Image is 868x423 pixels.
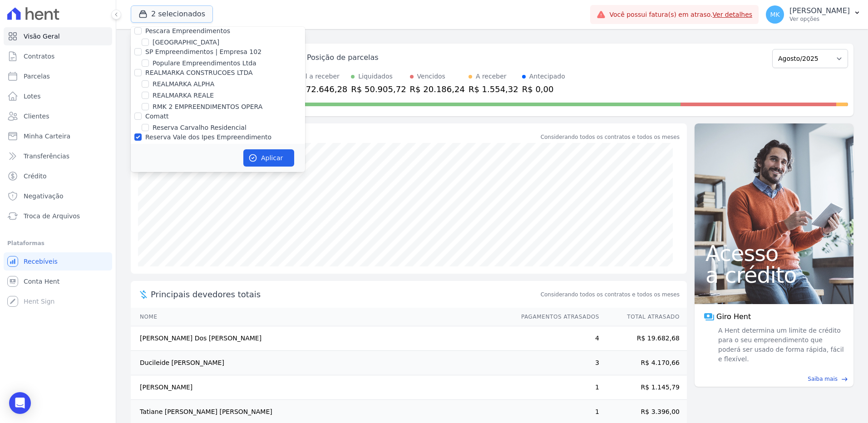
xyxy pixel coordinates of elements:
label: REALMARKA REALE [153,91,214,100]
span: Clientes [24,112,49,121]
div: Posição de parcelas [307,52,379,63]
div: A receber [476,72,507,81]
label: Reserva Carvalho Residencial [153,123,247,133]
div: R$ 0,00 [522,83,565,95]
div: R$ 20.186,24 [410,83,465,95]
button: MK [PERSON_NAME] Ver opções [759,2,868,27]
span: Acesso [705,242,843,264]
a: Visão Geral [4,27,112,45]
span: Contratos [24,52,54,61]
span: Crédito [24,172,47,181]
label: REALMARKA CONSTRUCOES LTDA [145,69,253,76]
a: Clientes [4,107,112,125]
a: Negativação [4,187,112,205]
td: [PERSON_NAME] [131,375,513,400]
a: Contratos [4,47,112,65]
span: Troca de Arquivos [24,211,80,221]
button: Aplicar [243,149,294,167]
label: [GEOGRAPHIC_DATA] [153,38,219,47]
td: 3 [513,351,600,375]
div: Antecipado [529,72,565,81]
label: Reserva Vale dos Ipes Empreendimento [145,133,271,141]
th: Total Atrasado [600,308,687,326]
td: 1 [513,375,600,400]
div: Plataformas [7,238,108,249]
a: Troca de Arquivos [4,207,112,225]
span: Principais devedores totais [151,288,539,300]
div: R$ 1.554,32 [469,83,518,95]
td: R$ 4.170,66 [600,351,687,375]
span: Negativação [24,192,64,201]
span: Lotes [24,92,41,101]
a: Transferências [4,147,112,165]
span: Visão Geral [24,32,60,41]
a: Recebíveis [4,252,112,271]
a: Saiba mais east [700,375,848,383]
a: Minha Carteira [4,127,112,145]
label: RMK 2 EMPREENDIMENTOS OPERA [153,102,262,112]
span: Conta Hent [24,277,59,286]
label: SP Empreendimentos | Empresa 102 [145,48,261,55]
a: Lotes [4,87,112,105]
label: Pescara Empreendimentos [145,27,230,34]
span: Considerando todos os contratos e todos os meses [541,290,680,299]
div: R$ 50.905,72 [351,83,406,95]
label: REALMARKA ALPHA [153,79,214,89]
a: Ver detalhes [713,11,753,18]
label: Comatt [145,113,169,120]
span: Parcelas [24,72,50,81]
button: 2 selecionados [131,5,213,23]
span: MK [770,11,779,18]
span: Recebíveis [24,257,58,266]
span: Saiba mais [808,375,838,383]
div: R$ 72.646,28 [292,83,347,95]
div: Total a receber [292,72,347,81]
td: [PERSON_NAME] Dos [PERSON_NAME] [131,326,513,351]
th: Pagamentos Atrasados [513,308,600,326]
td: R$ 19.682,68 [600,326,687,351]
p: Ver opções [789,15,850,23]
span: Você possui fatura(s) em atraso. [609,10,752,20]
p: [PERSON_NAME] [789,6,850,15]
span: a crédito [705,264,843,286]
label: Populare Empreendimentos Ltda [153,59,256,68]
a: Parcelas [4,67,112,85]
td: 4 [513,326,600,351]
td: Ducileide [PERSON_NAME] [131,351,513,375]
div: Open Intercom Messenger [9,392,31,414]
span: Transferências [24,152,69,161]
div: Saldo devedor total [151,131,539,143]
span: east [841,376,848,383]
div: Liquidados [358,72,393,81]
span: Minha Carteira [24,132,70,141]
div: Vencidos [417,72,445,81]
th: Nome [131,308,513,326]
a: Crédito [4,167,112,185]
span: Giro Hent [716,311,751,322]
div: Considerando todos os contratos e todos os meses [541,133,680,141]
a: Conta Hent [4,272,112,290]
span: A Hent determina um limite de crédito para o seu empreendimento que poderá ser usado de forma ráp... [716,326,844,364]
td: R$ 1.145,79 [600,375,687,400]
